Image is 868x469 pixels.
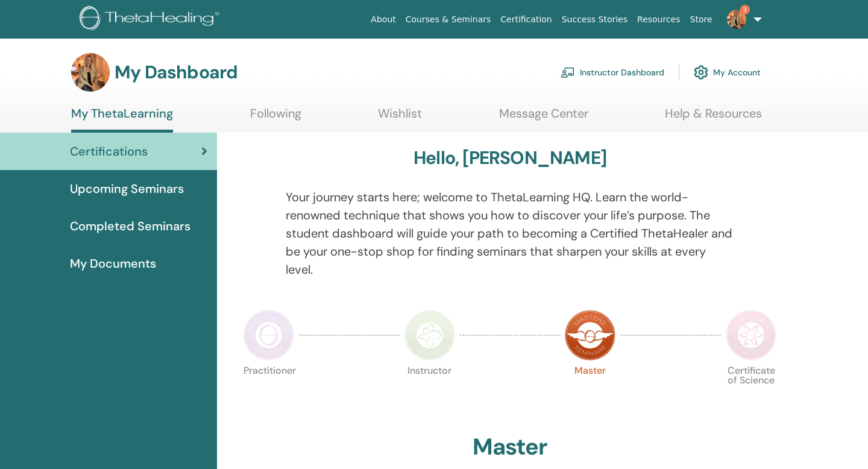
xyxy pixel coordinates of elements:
[401,8,496,31] a: Courses & Seminars
[70,254,156,272] span: My Documents
[70,180,184,198] span: Upcoming Seminars
[561,59,664,86] a: Instructor Dashboard
[726,310,776,360] img: Certificate of Science
[404,310,455,360] img: Instructor
[561,67,575,78] img: chalkboard-teacher.svg
[694,59,761,86] a: My Account
[694,62,708,83] img: cog.svg
[71,53,110,92] img: default.jpg
[366,8,400,31] a: About
[115,61,237,83] h3: My Dashboard
[685,8,717,31] a: Store
[70,142,148,160] span: Certifications
[80,6,224,33] img: logo.png
[250,106,301,130] a: Following
[71,106,173,133] a: My ThetaLearning
[665,106,762,130] a: Help & Resources
[565,310,615,360] img: Master
[499,106,588,130] a: Message Center
[414,147,606,169] h3: Hello, [PERSON_NAME]
[473,433,547,461] h2: Master
[378,106,422,130] a: Wishlist
[632,8,685,31] a: Resources
[740,5,750,14] span: 3
[244,310,294,360] img: Practitioner
[70,217,190,235] span: Completed Seminars
[557,8,632,31] a: Success Stories
[727,10,746,29] img: default.jpg
[286,188,735,279] p: Your journey starts here; welcome to ThetaLearning HQ. Learn the world-renowned technique that sh...
[565,366,615,417] p: Master
[726,366,776,417] p: Certificate of Science
[244,366,294,417] p: Practitioner
[495,8,556,31] a: Certification
[404,366,455,417] p: Instructor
